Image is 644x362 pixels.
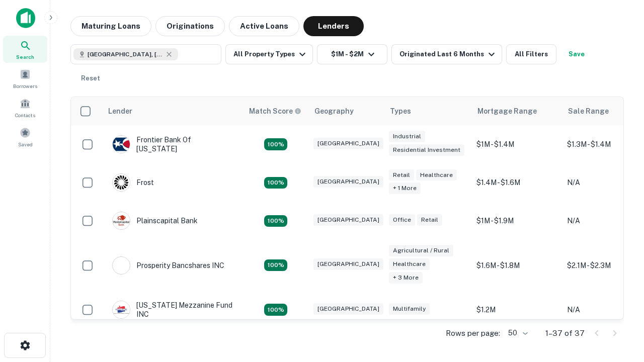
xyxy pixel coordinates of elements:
a: Search [3,36,47,63]
div: Plainscapital Bank [112,212,198,230]
div: Multifamily [389,303,430,315]
p: Rows per page: [446,327,500,339]
button: All Filters [506,44,556,64]
div: [GEOGRAPHIC_DATA] [313,176,383,188]
iframe: Chat Widget [594,249,644,298]
div: Office [389,214,415,226]
img: picture [113,174,130,191]
div: Retail [389,169,414,181]
h6: Match Score [249,106,299,117]
div: Mortgage Range [477,105,537,117]
div: Matching Properties: 4, hasApolloMatch: undefined [264,177,287,189]
a: Borrowers [3,65,47,92]
div: Matching Properties: 6, hasApolloMatch: undefined [264,259,287,271]
div: Healthcare [416,169,457,181]
div: Retail [417,214,442,226]
div: Agricultural / Rural [389,245,453,256]
button: Lenders [303,16,364,36]
div: [GEOGRAPHIC_DATA] [313,214,383,226]
img: picture [113,301,130,318]
span: Saved [18,140,33,148]
div: Matching Properties: 5, hasApolloMatch: undefined [264,304,287,316]
div: [GEOGRAPHIC_DATA] [313,258,383,270]
div: [US_STATE] Mezzanine Fund INC [112,301,233,319]
button: Reset [74,68,107,88]
span: [GEOGRAPHIC_DATA], [GEOGRAPHIC_DATA], [GEOGRAPHIC_DATA] [88,50,163,59]
span: Search [16,53,34,61]
td: $1.6M - $1.8M [471,240,562,291]
button: Originations [155,16,225,36]
button: Originated Last 6 Months [391,44,502,64]
div: [GEOGRAPHIC_DATA] [313,138,383,149]
span: Contacts [15,111,35,119]
div: Frontier Bank Of [US_STATE] [112,135,233,153]
div: Capitalize uses an advanced AI algorithm to match your search with the best lender. The match sco... [249,106,301,117]
button: Save your search to get updates of matches that match your search criteria. [560,44,593,64]
img: picture [113,136,130,153]
th: Types [384,97,471,125]
th: Geography [308,97,384,125]
img: picture [113,257,130,274]
td: $1M - $1.4M [471,125,562,163]
div: Industrial [389,131,425,142]
p: 1–37 of 37 [545,327,585,339]
span: Borrowers [13,82,37,90]
div: Frost [112,173,154,192]
td: $1.4M - $1.6M [471,163,562,202]
td: $1.2M [471,291,562,329]
div: Types [390,105,411,117]
div: Residential Investment [389,144,464,156]
div: Lender [108,105,132,117]
th: Mortgage Range [471,97,562,125]
div: 50 [504,326,529,340]
button: $1M - $2M [317,44,387,64]
div: + 3 more [389,272,423,284]
div: Sale Range [568,105,609,117]
div: [GEOGRAPHIC_DATA] [313,303,383,315]
button: Maturing Loans [70,16,151,36]
th: Capitalize uses an advanced AI algorithm to match your search with the best lender. The match sco... [243,97,308,125]
a: Contacts [3,94,47,121]
div: Geography [314,105,354,117]
div: Originated Last 6 Months [399,48,498,60]
button: Active Loans [229,16,299,36]
a: Saved [3,123,47,150]
div: Healthcare [389,258,430,270]
th: Lender [102,97,243,125]
img: capitalize-icon.png [16,8,35,28]
div: + 1 more [389,183,421,194]
div: Matching Properties: 4, hasApolloMatch: undefined [264,215,287,227]
div: Matching Properties: 4, hasApolloMatch: undefined [264,138,287,150]
img: picture [113,212,130,229]
td: $1M - $1.9M [471,202,562,240]
button: All Property Types [225,44,313,64]
div: Prosperity Bancshares INC [112,256,224,275]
